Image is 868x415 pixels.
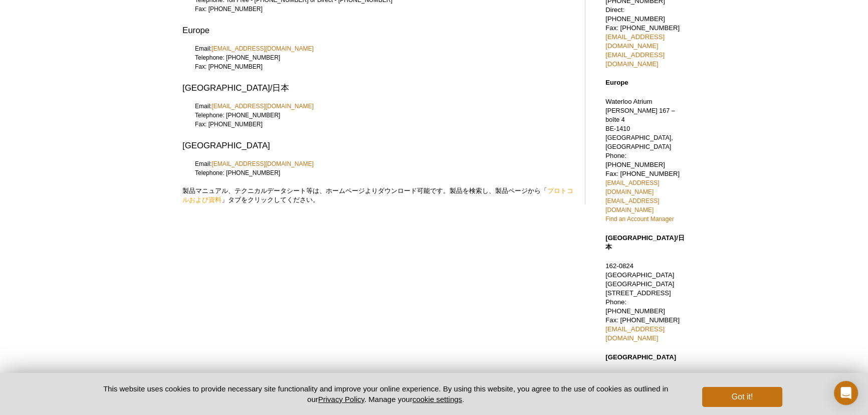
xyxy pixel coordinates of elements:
[211,159,313,168] a: [EMAIL_ADDRESS][DOMAIN_NAME]
[182,44,575,80] div: Email: Telephone: [PHONE_NUMBER] Fax: [PHONE_NUMBER]
[605,216,674,223] a: Find an Account Manager
[211,102,313,111] a: [EMAIL_ADDRESS][DOMAIN_NAME]
[211,44,313,53] a: [EMAIL_ADDRESS][DOMAIN_NAME]
[182,186,575,204] p: 製品マニュアル、テクニカルデータシート等は、ホームページよりダウンロード可能です。製品を検索し、製品ページから「 」タブをクリックしてください。
[605,79,628,86] strong: Europe
[182,159,575,186] div: Email: Telephone: [PHONE_NUMBER]
[182,82,575,94] h3: [GEOGRAPHIC_DATA]/日本
[605,197,659,214] a: [EMAIL_ADDRESS][DOMAIN_NAME]
[86,383,686,404] p: This website uses cookies to provide necessary site functionality and improve your online experie...
[182,140,575,152] h3: [GEOGRAPHIC_DATA]
[605,51,665,68] a: [EMAIL_ADDRESS][DOMAIN_NAME]
[605,262,686,343] p: 162-0824 [GEOGRAPHIC_DATA][GEOGRAPHIC_DATA] [STREET_ADDRESS] Phone: [PHONE_NUMBER] Fax: [PHONE_NU...
[605,325,665,342] a: [EMAIL_ADDRESS][DOMAIN_NAME]
[605,107,675,150] span: [PERSON_NAME] 167 – boîte 4 BE-1410 [GEOGRAPHIC_DATA], [GEOGRAPHIC_DATA]
[834,381,858,405] div: Open Intercom Messenger
[182,102,575,138] div: Email: Telephone: [PHONE_NUMBER] Fax: [PHONE_NUMBER]
[605,179,659,195] a: [EMAIL_ADDRESS][DOMAIN_NAME]
[605,33,665,50] a: [EMAIL_ADDRESS][DOMAIN_NAME]
[605,234,685,251] strong: [GEOGRAPHIC_DATA]/日本
[412,395,462,403] button: cookie settings
[702,387,782,407] button: Got it!
[605,97,686,224] p: Waterloo Atrium Phone: [PHONE_NUMBER] Fax: [PHONE_NUMBER]
[318,395,364,403] a: Privacy Policy
[182,25,575,37] h3: Europe
[605,353,676,361] strong: [GEOGRAPHIC_DATA]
